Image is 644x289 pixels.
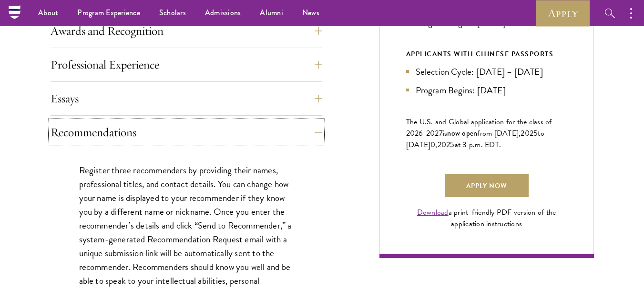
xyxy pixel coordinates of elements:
[51,20,322,42] button: Awards and Recognition
[419,128,423,139] span: 6
[406,83,567,97] li: Program Begins: [DATE]
[533,128,538,139] span: 5
[423,128,439,139] span: -202
[450,139,454,150] span: 5
[51,53,322,76] button: Professional Experience
[417,207,449,218] a: Download
[406,128,544,150] span: to [DATE]
[51,87,322,110] button: Essays
[443,128,448,139] span: is
[455,139,501,150] span: at 3 p.m. EDT.
[477,128,521,139] span: from [DATE],
[406,48,567,60] div: APPLICANTS WITH CHINESE PASSPORTS
[51,121,322,144] button: Recommendations
[406,65,567,79] li: Selection Cycle: [DATE] – [DATE]
[447,128,477,139] span: now open
[438,139,450,150] span: 202
[521,128,533,139] span: 202
[445,174,529,197] a: Apply Now
[435,139,437,150] span: ,
[439,128,443,139] span: 7
[406,116,552,139] span: The U.S. and Global application for the class of 202
[406,207,567,229] div: a print-friendly PDF version of the application instructions
[430,139,435,150] span: 0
